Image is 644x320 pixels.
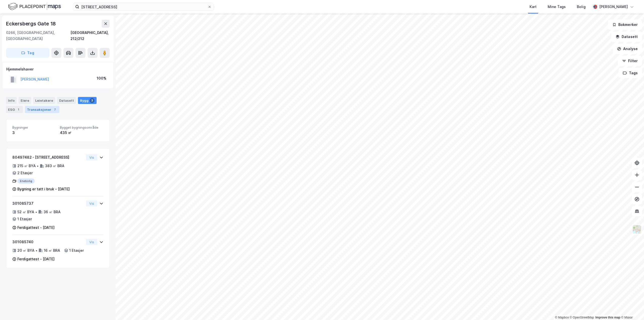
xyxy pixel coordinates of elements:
[17,216,32,222] div: 1 Etasjer
[35,248,37,253] div: •
[60,130,103,136] div: 435 ㎡
[8,2,61,11] img: logo.f888ab2527a4732fd821a326f86c7f29.svg
[17,163,36,169] div: 215 ㎡ BYA
[595,316,620,319] a: Improve this map
[577,4,586,10] div: Bolig
[570,316,594,319] a: OpenStreetMap
[611,32,642,42] button: Datasett
[17,256,55,262] div: Ferdigattest - [DATE]
[57,97,76,104] div: Datasett
[86,200,97,206] button: Vis
[530,4,537,10] div: Kart
[17,247,34,254] div: 20 ㎡ BYA
[6,48,49,58] button: Tag
[6,66,109,72] div: Hjemmelshaver
[78,97,97,104] div: Bygg
[608,20,642,30] button: Bokmerker
[12,125,56,130] span: Bygninger
[69,247,84,254] div: 1 Etasjer
[12,154,84,160] div: 80497482 - [STREET_ADDRESS]
[619,68,642,78] button: Tags
[44,247,60,254] div: 16 ㎡ BRA
[17,225,55,231] div: Ferdigattest - [DATE]
[17,209,34,215] div: 52 ㎡ BYA
[6,20,57,28] div: Eckersbergs Gate 18
[619,296,644,320] iframe: Chat Widget
[86,239,97,245] button: Vis
[6,30,70,42] div: 0266, [GEOGRAPHIC_DATA], [GEOGRAPHIC_DATA]
[79,3,208,11] input: Søk på adresse, matrikkel, gårdeiere, leietakere eller personer
[19,97,31,104] div: Eiere
[619,296,644,320] div: Kontrollprogram for chat
[90,98,95,103] div: 3
[599,4,628,10] div: [PERSON_NAME]
[548,4,566,10] div: Mine Tags
[17,170,33,176] div: 2 Etasjer
[16,107,21,112] div: 1
[6,106,23,113] div: ESG
[555,316,569,319] a: Mapbox
[6,97,17,104] div: Info
[618,56,642,66] button: Filter
[632,225,642,234] img: Z
[37,164,39,168] div: •
[44,209,61,215] div: 36 ㎡ BRA
[613,44,642,54] button: Analyse
[17,186,70,192] div: Bygning er tatt i bruk - [DATE]
[12,130,56,136] div: 3
[33,97,55,104] div: Leietakere
[86,154,97,160] button: Vis
[45,163,64,169] div: 383 ㎡ BRA
[97,75,106,81] div: 100%
[25,106,59,113] div: Transaksjoner
[12,239,84,245] div: 301085740
[35,210,37,214] div: •
[12,200,84,206] div: 301085737
[60,125,103,130] span: Bygget bygningsområde
[70,30,110,42] div: [GEOGRAPHIC_DATA], 212/212
[52,107,57,112] div: 7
